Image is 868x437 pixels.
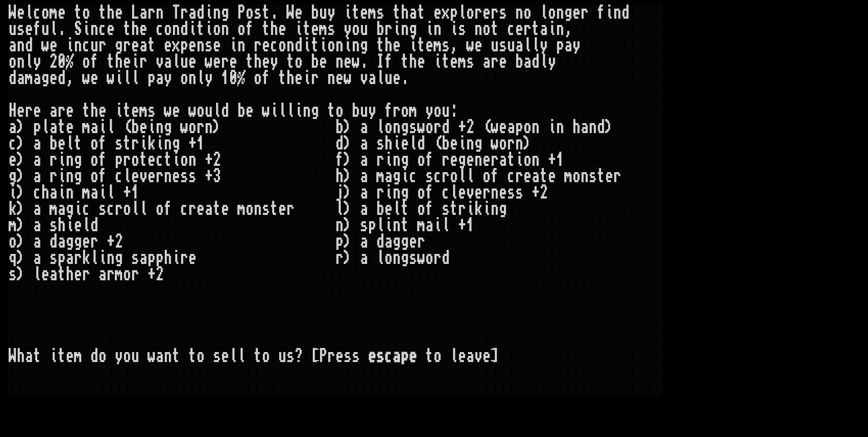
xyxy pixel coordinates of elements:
div: l [197,70,205,86]
div: t [82,103,90,119]
div: t [393,5,401,21]
div: r [148,5,156,21]
div: g [115,37,123,54]
div: e [335,70,344,86]
div: w [262,103,270,119]
div: r [523,21,532,37]
div: n [401,21,409,37]
div: n [335,54,344,70]
div: t [246,54,254,70]
div: n [188,70,197,86]
div: n [221,21,229,37]
div: S [74,21,82,37]
div: l [25,54,33,70]
div: e [311,21,319,37]
div: w [352,54,360,70]
div: n [74,37,82,54]
div: a [564,37,572,54]
div: , [564,21,572,37]
div: d [9,70,17,86]
div: i [295,21,303,37]
div: u [205,103,213,119]
div: v [360,70,368,86]
div: e [172,103,180,119]
div: 0 [229,70,237,86]
div: w [107,70,115,86]
div: t [197,21,205,37]
div: g [360,37,368,54]
div: % [237,70,246,86]
div: o [9,54,17,70]
div: % [66,54,74,70]
div: t [352,5,360,21]
div: i [434,54,442,70]
div: i [82,21,90,37]
div: r [491,54,499,70]
div: i [605,5,613,21]
div: u [360,21,368,37]
div: w [466,37,474,54]
div: e [393,70,401,86]
div: i [344,5,352,21]
div: r [180,5,188,21]
div: s [148,103,156,119]
div: e [107,21,115,37]
div: t [311,37,319,54]
div: i [303,70,311,86]
div: e [115,5,123,21]
div: e [17,103,25,119]
div: . [58,21,66,37]
div: e [483,5,491,21]
div: a [164,54,172,70]
div: n [613,5,621,21]
div: y [548,54,556,70]
div: n [335,37,344,54]
div: o [278,37,286,54]
div: s [327,21,335,37]
div: h [385,37,393,54]
div: h [254,54,262,70]
div: o [466,5,474,21]
div: m [319,21,327,37]
div: u [180,54,188,70]
div: o [548,5,556,21]
div: t [491,21,499,37]
div: e [417,54,425,70]
div: e [90,70,99,86]
div: r [254,37,262,54]
div: n [237,37,246,54]
div: n [474,21,483,37]
div: e [139,21,148,37]
div: w [82,70,90,86]
div: i [205,21,213,37]
div: e [499,54,507,70]
div: n [286,37,295,54]
div: s [458,21,466,37]
div: e [262,37,270,54]
div: o [237,21,246,37]
div: c [270,37,278,54]
div: b [515,54,523,70]
div: o [246,5,254,21]
div: e [131,37,139,54]
div: r [491,5,499,21]
div: . [401,70,409,86]
div: i [303,37,311,54]
div: e [572,5,581,21]
div: d [621,5,630,21]
div: a [49,103,58,119]
div: f [262,70,270,86]
div: m [458,54,466,70]
div: h [409,54,417,70]
div: r [311,70,319,86]
div: o [254,70,262,86]
div: y [344,21,352,37]
div: i [548,21,556,37]
div: b [311,5,319,21]
div: 1 [221,70,229,86]
div: y [164,70,172,86]
div: t [401,54,409,70]
div: d [221,103,229,119]
div: e [393,37,401,54]
div: m [49,5,58,21]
